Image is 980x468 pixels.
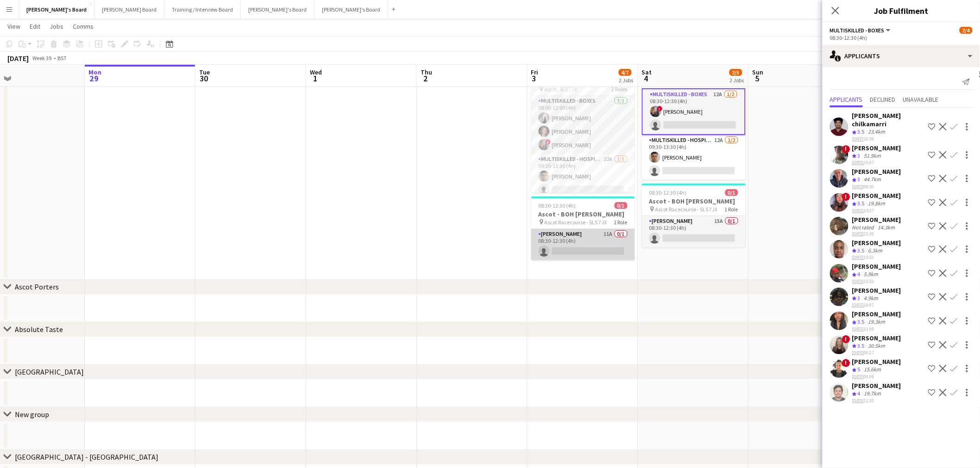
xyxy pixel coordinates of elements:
span: Fri [531,68,539,76]
a: Comms [69,20,97,32]
span: 5 [751,73,764,84]
span: 1 [308,73,322,84]
span: 1 Role [725,206,738,213]
div: [PERSON_NAME] [852,286,901,295]
div: 19.8km [867,200,887,208]
div: 14:37 [852,208,901,214]
button: Training / Interview Board [164,0,241,18]
span: Ascot Racecourse - SL5 7JX [655,206,718,213]
div: 5.9km [862,271,880,278]
a: Jobs [46,20,67,32]
app-job-card: 08:30-13:30 (5h)2/4(4) Ascot Racecourse 🏇🏼 Ascot, SL5 7JX2 RolesMultiskilled - Boxes12A1/208:30-1... [642,56,746,180]
div: 30.5km [867,342,887,350]
div: [PERSON_NAME] [852,382,901,390]
div: [PERSON_NAME] [852,239,901,247]
span: 3 [530,73,539,84]
span: Mon [88,68,101,76]
div: [PERSON_NAME] [852,216,901,224]
div: 15.6km [862,366,883,374]
div: [DATE] [7,54,29,63]
tcxspan: Call 25-09-2025 via 3CX [852,231,864,237]
div: [GEOGRAPHIC_DATA] - [GEOGRAPHIC_DATA] [15,452,158,462]
div: 44.7km [862,176,883,184]
button: [PERSON_NAME]'s Board [314,0,388,18]
div: [PERSON_NAME] chilkamarri [852,111,924,128]
span: Declined [870,96,896,103]
div: 19:07 [852,302,901,308]
div: [PERSON_NAME] [852,167,901,176]
div: [PERSON_NAME] [852,191,901,200]
div: 08:30-12:30 (4h)0/1Ascot - BOH [PERSON_NAME] Ascot Racecourse - SL5 7JX1 Role[PERSON_NAME]15A0/10... [642,184,746,247]
span: 3.5 [858,247,865,254]
div: 11:20 [852,398,901,404]
span: ! [657,106,663,111]
div: 51.9km [862,152,883,160]
div: [PERSON_NAME] [852,357,901,366]
div: 15:52 [852,254,901,260]
tcxspan: Call 23-09-2025 via 3CX [852,160,864,166]
span: Wed [310,68,322,76]
div: 2 Jobs [619,77,634,84]
span: Sun [753,68,764,76]
button: [PERSON_NAME] Board [94,0,164,18]
span: ! [842,359,850,367]
span: 08:30-12:30 (4h) [649,189,687,196]
tcxspan: Call 29-09-2025 via 3CX [852,398,864,404]
div: 09:09 [852,374,901,380]
app-card-role: [PERSON_NAME]11A0/108:30-12:30 (4h) [531,229,635,260]
app-job-card: 08:30-12:30 (4h)0/1Ascot - BOH [PERSON_NAME] Ascot Racecourse - SL5 7JX1 Role[PERSON_NAME]11A0/10... [531,197,635,260]
tcxspan: Call 26-09-2025 via 3CX [852,302,864,308]
span: 4 [641,73,652,84]
span: Ascot, SL5 7JX [545,86,578,92]
div: 08:30-12:30 (4h) [830,34,973,41]
div: 15:53 [852,278,901,284]
span: 29 [87,73,101,84]
div: 4.9km [862,295,880,302]
span: Comms [73,22,94,31]
app-card-role: Multiskilled - Hospitality12A1/209:30-13:30 (4h)[PERSON_NAME] [642,135,746,180]
app-card-role: Multiskilled - Boxes3/308:00-12:00 (4h)[PERSON_NAME][PERSON_NAME]![PERSON_NAME] [531,96,635,154]
span: Week 39 [31,55,54,62]
span: Unavailable [903,96,939,103]
tcxspan: Call 27-09-2025 via 3CX [852,326,864,332]
tcxspan: Call 28-09-2025 via 3CX [852,374,864,380]
div: [PERSON_NAME] [852,310,901,318]
div: 2 Jobs [730,77,744,84]
span: 3.5 [858,318,865,325]
div: 19:07 [852,160,901,166]
tcxspan: Call 25-09-2025 via 3CX [852,208,864,214]
div: 00:27 [852,350,901,356]
h3: Ascot - BOH [PERSON_NAME] [531,210,635,218]
span: 3.5 [858,200,865,207]
h3: Ascot - BOH [PERSON_NAME] [642,197,746,205]
span: 2 [419,73,432,84]
div: 16:39 [852,136,924,142]
div: Absolute Taste [15,325,63,334]
div: 21:39 [852,231,901,237]
span: 3 [858,152,861,159]
span: Edit [30,22,40,31]
app-card-role: Multiskilled - Boxes12A1/208:30-12:30 (4h)![PERSON_NAME] [642,88,746,135]
tcxspan: Call 26-09-2025 via 3CX [852,254,864,260]
span: Tue [199,68,210,76]
span: 3.5 [858,342,865,349]
div: [PERSON_NAME] [852,144,901,152]
div: 19.7km [862,390,883,398]
span: ! [842,193,850,201]
span: 2/4 [960,27,973,34]
div: Applicants [823,45,980,67]
button: [PERSON_NAME]'s Board [241,0,314,18]
span: Multiskilled - Boxes [830,27,885,34]
span: 0/1 [615,202,628,209]
tcxspan: Call 28-09-2025 via 3CX [852,350,864,356]
app-card-role: [PERSON_NAME]15A0/108:30-12:30 (4h) [642,216,746,247]
app-card-role: Multiskilled - Hospitality22A1/309:30-13:30 (4h)[PERSON_NAME] [531,154,635,212]
div: Updated08:00-13:30 (5h30m)4/6(6) Ascot Racecourse 🏇🏼 Ascot, SL5 7JX2 RolesMultiskilled - Boxes3/3... [531,56,635,193]
div: 6.3km [867,247,885,255]
span: 4 [858,271,861,277]
span: 4 [858,390,861,397]
div: Ascot Porters [15,282,59,291]
tcxspan: Call 24-09-2025 via 3CX [852,184,864,190]
div: [GEOGRAPHIC_DATA] [15,367,84,376]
